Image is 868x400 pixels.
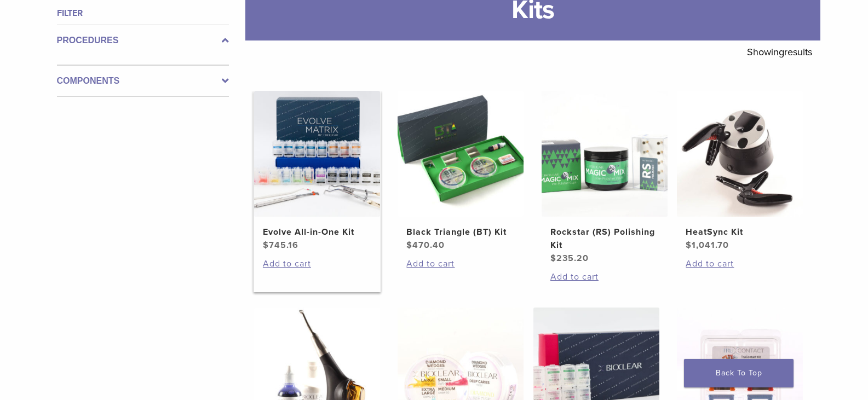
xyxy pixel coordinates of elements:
a: Add to cart: “HeatSync Kit” [686,257,794,270]
span: $ [550,253,556,264]
h2: Black Triangle (BT) Kit [406,225,515,239]
a: Add to cart: “Evolve All-in-One Kit” [263,257,371,270]
a: Evolve All-in-One KitEvolve All-in-One Kit $745.16 [254,91,381,252]
span: $ [263,240,269,251]
h2: HeatSync Kit [686,225,794,239]
a: Add to cart: “Black Triangle (BT) Kit” [406,257,515,270]
p: Showing results [747,40,812,63]
h4: Filter [57,7,229,20]
a: Rockstar (RS) Polishing KitRockstar (RS) Polishing Kit $235.20 [541,91,669,265]
bdi: 745.16 [263,240,298,251]
label: Procedures [57,34,229,47]
bdi: 470.40 [406,240,445,251]
label: Components [57,74,229,88]
bdi: 1,041.70 [686,240,729,251]
img: Evolve All-in-One Kit [254,91,380,217]
h2: Evolve All-in-One Kit [263,225,371,239]
h2: Rockstar (RS) Polishing Kit [550,225,659,252]
a: Add to cart: “Rockstar (RS) Polishing Kit” [550,270,659,283]
span: $ [406,240,412,251]
img: Rockstar (RS) Polishing Kit [542,91,668,217]
img: HeatSync Kit [677,91,803,217]
a: Back To Top [684,359,794,387]
a: HeatSync KitHeatSync Kit $1,041.70 [676,91,804,252]
span: $ [686,240,692,251]
a: Black Triangle (BT) KitBlack Triangle (BT) Kit $470.40 [397,91,525,252]
bdi: 235.20 [550,253,589,264]
img: Black Triangle (BT) Kit [398,91,524,217]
